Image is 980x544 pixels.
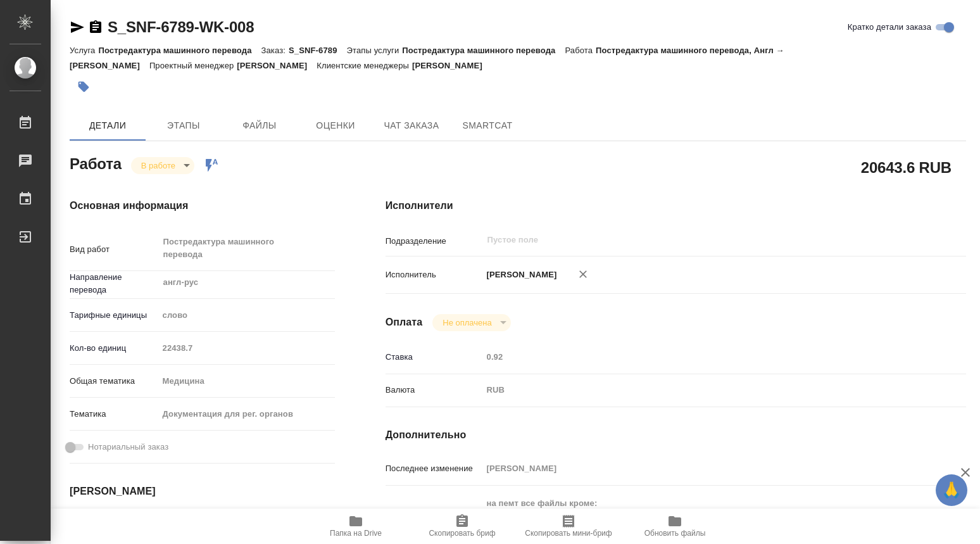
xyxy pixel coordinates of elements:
[482,269,557,281] p: [PERSON_NAME]
[644,529,706,538] span: Обновить файлы
[330,529,382,538] span: Папка на Drive
[381,118,442,134] span: Чат заказа
[402,46,565,55] p: Постредактура машинного перевода
[432,314,510,331] div: В работе
[386,384,482,396] p: Валюта
[347,46,403,55] p: Этапы услуги
[386,235,482,248] p: Подразделение
[158,403,335,425] div: Документация для рег. органов
[158,339,335,357] input: Пустое поле
[525,529,612,538] span: Скопировать мини-бриф
[386,427,966,443] h4: Дополнительно
[70,73,97,101] button: Добавить тэг
[149,61,237,70] p: Проектный менеджер
[386,462,482,475] p: Последнее изменение
[237,61,317,70] p: [PERSON_NAME]
[158,305,335,326] div: слово
[317,61,412,70] p: Клиентские менеджеры
[98,46,261,55] p: Постредактура машинного перевода
[88,441,168,453] span: Нотариальный заказ
[131,157,194,174] div: В работе
[861,156,952,178] h2: 20643.6 RUB
[482,459,918,478] input: Пустое поле
[70,375,158,388] p: Общая тематика
[565,46,596,55] p: Работа
[936,474,967,506] button: 🙏
[70,151,122,174] h2: Работа
[305,118,366,134] span: Оценки
[77,118,138,134] span: Детали
[386,198,966,213] h4: Исполнители
[70,342,158,355] p: Кол-во единиц
[88,20,103,35] button: Скопировать ссылку
[457,118,518,134] span: SmartCat
[137,160,179,171] button: В работе
[70,309,158,322] p: Тарифные единицы
[386,269,482,281] p: Исполнитель
[515,509,622,544] button: Скопировать мини-бриф
[70,243,158,256] p: Вид работ
[386,315,423,330] h4: Оплата
[153,118,214,134] span: Этапы
[386,351,482,364] p: Ставка
[429,529,495,538] span: Скопировать бриф
[622,509,728,544] button: Обновить файлы
[941,477,962,503] span: 🙏
[108,18,254,35] a: S_SNF-6789-WK-008
[261,46,289,55] p: Заказ:
[70,198,335,213] h4: Основная информация
[289,46,347,55] p: S_SNF-6789
[439,317,495,328] button: Не оплачена
[70,271,158,296] p: Направление перевода
[848,21,931,34] span: Кратко детали заказа
[412,61,492,70] p: [PERSON_NAME]
[70,20,85,35] button: Скопировать ссылку для ЯМессенджера
[70,46,98,55] p: Услуга
[486,232,888,248] input: Пустое поле
[482,379,918,401] div: RUB
[70,408,158,421] p: Тематика
[303,509,409,544] button: Папка на Drive
[409,509,515,544] button: Скопировать бриф
[158,370,335,392] div: Медицина
[482,348,918,366] input: Пустое поле
[569,260,597,288] button: Удалить исполнителя
[229,118,290,134] span: Файлы
[70,484,335,499] h4: [PERSON_NAME]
